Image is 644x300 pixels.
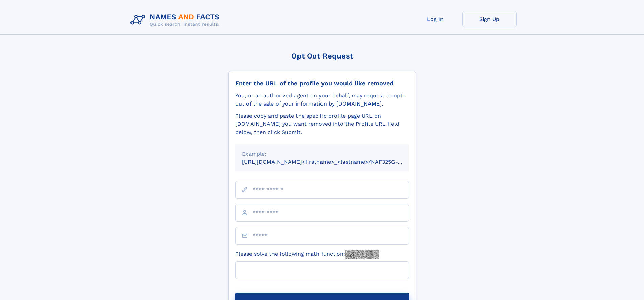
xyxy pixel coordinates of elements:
[235,250,379,259] label: Please solve the following math function:
[228,52,416,60] div: Opt Out Request
[235,79,409,87] div: Enter the URL of the profile you would like removed
[462,11,517,27] a: Sign Up
[235,92,409,108] div: You, or an authorized agent on your behalf, may request to opt-out of the sale of your informatio...
[235,112,409,136] div: Please copy and paste the specific profile page URL on [DOMAIN_NAME] you want removed into the Pr...
[408,11,462,27] a: Log In
[242,159,422,165] small: [URL][DOMAIN_NAME]<firstname>_<lastname>/NAF325G-xxxxxxxx
[128,11,225,29] img: Logo Names and Facts
[242,150,402,158] div: Example:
